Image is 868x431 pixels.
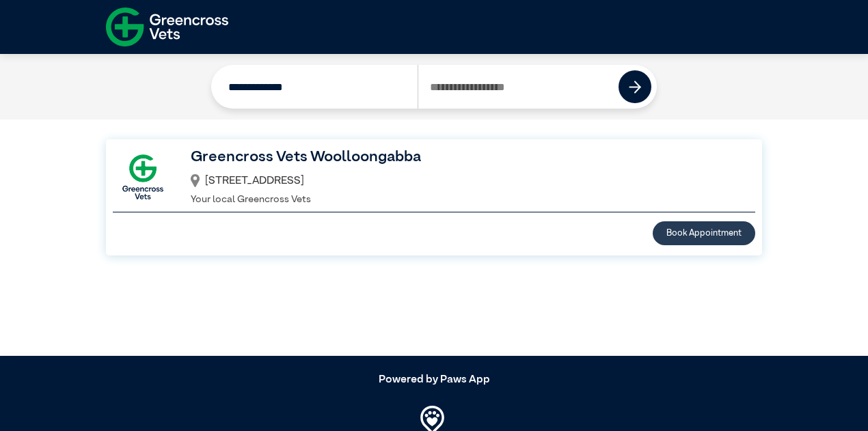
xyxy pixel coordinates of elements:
[106,374,762,387] h5: Powered by Paws App
[191,146,738,169] h3: Greencross Vets Woolloongabba
[113,147,173,207] img: GX-Square.png
[191,193,738,208] p: Your local Greencross Vets
[106,3,228,51] img: f-logo
[217,65,418,109] input: Search by Clinic Name
[191,169,738,193] div: [STREET_ADDRESS]
[418,65,619,109] input: Search by Postcode
[629,81,642,94] img: icon-right
[653,221,755,245] button: Book Appointment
